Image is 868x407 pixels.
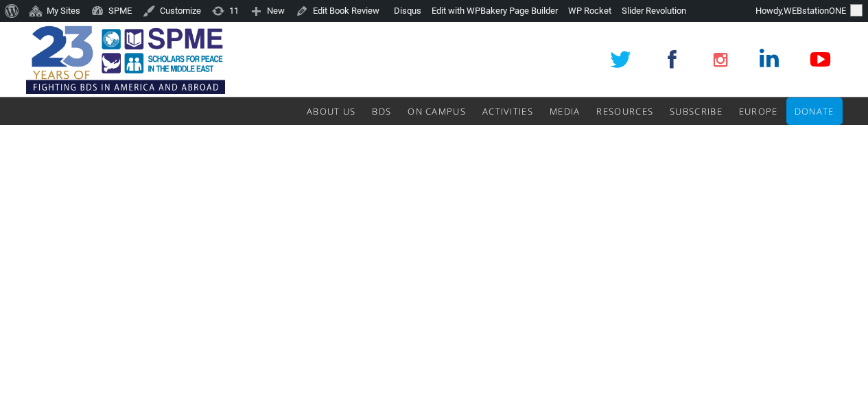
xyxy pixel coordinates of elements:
span: Activities [482,105,533,117]
a: About Us [307,97,355,125]
span: Europe [739,105,778,117]
span: Resources [596,105,653,117]
a: Donate [795,97,834,125]
a: BDS [372,97,391,125]
span: BDS [372,105,391,117]
a: Subscribe [670,97,723,125]
span: About Us [307,105,355,117]
a: Resources [596,97,653,125]
span: WEBstationONE [784,5,846,16]
a: Europe [739,97,778,125]
img: SPME [26,22,225,97]
a: Activities [482,97,533,125]
span: Donate [795,105,834,117]
a: On Campus [408,97,466,125]
span: Subscribe [670,105,723,117]
span: Media [550,105,580,117]
a: Media [550,97,580,125]
span: Slider Revolution [622,5,686,16]
span: On Campus [408,105,466,117]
